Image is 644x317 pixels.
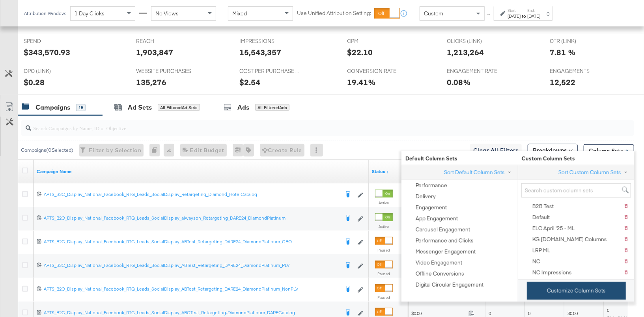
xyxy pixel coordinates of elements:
div: Video Engagement [416,259,462,267]
span: REACH [136,37,195,45]
div: $22.10 [347,47,373,58]
div: $343,570.93 [24,47,70,58]
div: All Filtered Ads [255,104,289,111]
div: 12,522 [550,76,576,88]
button: Customize Column Sets [527,282,626,300]
div: 0 [149,144,164,157]
label: Use Unified Attribution Setting: [297,9,371,17]
div: LRP ML [532,247,550,254]
div: Campaigns [35,103,70,112]
button: Sort Custom Column Sets [558,168,631,177]
span: CTR (LINK) [550,37,609,45]
div: Messenger Engagement [416,248,476,255]
div: Ads [237,103,249,112]
div: ELC April '25 - ML [532,225,575,232]
span: SPEND [24,37,83,45]
a: APTS_B2C_Display_National_Facebook_RTG_Leads_SocialDisplay_ABTest_Retargeting_DARE24_DiamondPlati... [44,262,340,270]
div: Digital Circular Engagement [416,281,483,289]
strong: to [521,13,527,19]
a: Your campaign name. [37,168,366,175]
span: ↑ [485,13,493,16]
div: APTS_B2C_Display_National_Facebook_RTG_Leads_SocialDisplay_alwayson_Retargeting_DARE24_DiamondPla... [44,215,340,221]
span: $0.00 [411,310,465,316]
span: CONVERSION RATE [347,67,406,75]
div: Campaigns ( 0 Selected) [21,147,73,154]
span: COST PER PURCHASE (WEBSITE EVENTS) [239,67,299,75]
div: Ad Sets [128,103,152,112]
label: Active [375,200,393,205]
span: ENGAGEMENTS [550,67,609,75]
a: APTS_B2C_Display_National_Facebook_RTG_Leads_SocialDisplay_Retargeting_Diamond_HotelCatalog [44,191,340,199]
div: Performance and Clicks [416,237,474,244]
span: Mixed [232,10,247,17]
span: Default Column Sets [401,155,518,162]
div: Carousel Engagement [416,226,470,233]
span: CPM [347,37,406,45]
div: APTS_B2C_Display_National_Facebook_RTG_Leads_SocialDisplay_ABTest_Retargeting_DARE24_DiamondPlati... [44,239,340,245]
div: APTS_B2C_Display_National_Facebook_RTG_Leads_SocialDisplay_Retargeting_Diamond_HotelCatalog [44,191,340,198]
button: Clear All Filters [470,144,522,157]
span: Clear All Filters [473,145,519,155]
span: Custom Column Sets [518,155,575,162]
div: 0.08% [447,76,470,88]
span: ENGAGEMENT RATE [447,67,506,75]
span: 0 [607,307,609,313]
label: Active [375,224,393,229]
div: App Engagement [416,215,458,222]
span: CPC (LINK) [24,67,83,75]
a: APTS_B2C_Display_National_Facebook_RTG_Leads_SocialDisplay_ABTest_Retargeting_DARE24_DiamondPlati... [44,286,340,294]
input: Search custom column sets [521,183,631,198]
div: 15 [76,104,86,111]
div: APTS_B2C_Display_National_Facebook_RTG_Leads_SocialDisplay_ABCTest_Retargeting-DiamondPlatinum_DA... [44,310,340,316]
span: 1 Day Clicks [75,10,105,17]
div: NC Impressions [532,269,572,276]
button: Sort Default Column Sets [444,168,515,177]
button: Breakdowns [528,144,578,157]
label: End: [527,8,540,13]
span: WEBSITE PURCHASES [136,67,195,75]
div: 7.81 % [550,47,576,58]
div: Default [532,214,550,221]
span: 0 [528,310,530,316]
span: 0 [489,310,491,316]
input: Search Campaigns by Name, ID or Objective [31,117,579,132]
div: 1,903,847 [136,47,173,58]
div: APTS_B2C_Display_National_Facebook_RTG_Leads_SocialDisplay_ABTest_Retargeting_DARE24_DiamondPlati... [44,262,340,269]
button: Column Sets [584,144,634,157]
a: Shows the current state of your Ad Campaign. [372,168,405,175]
label: Start: [508,8,521,13]
div: NC [532,258,540,265]
div: 1,213,264 [447,47,484,58]
span: CLICKS (LINK) [447,37,506,45]
div: $0.28 [24,76,45,88]
div: 19.41% [347,76,375,88]
span: IMPRESSIONS [239,37,299,45]
div: [DATE] [527,13,540,19]
div: 135,276 [136,76,166,88]
label: Paused [375,248,393,253]
div: $2.54 [239,76,260,88]
div: All Filtered Ad Sets [158,104,200,111]
div: Performance [416,182,447,189]
span: $0.00 [567,310,578,316]
div: [DATE] [508,13,521,19]
a: APTS_B2C_Display_National_Facebook_RTG_Leads_SocialDisplay_ABTest_Retargeting_DARE24_DiamondPlati... [44,239,340,246]
a: APTS_B2C_Display_National_Facebook_RTG_Leads_SocialDisplay_alwayson_Retargeting_DARE24_DiamondPla... [44,215,340,223]
div: Offline Conversions [416,270,464,278]
label: Paused [375,271,393,276]
div: KG [DOMAIN_NAME] Columns [532,236,607,243]
div: Delivery [416,193,436,200]
span: Custom [424,10,443,17]
div: APTS_B2C_Display_National_Facebook_RTG_Leads_SocialDisplay_ABTest_Retargeting_DARE24_DiamondPlati... [44,286,340,292]
div: 15,543,357 [239,47,281,58]
div: Attribution Window: [24,11,66,16]
div: B2B Test [532,203,554,210]
label: Paused [375,295,393,300]
div: Engagement [416,204,447,211]
span: No Views [155,10,179,17]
